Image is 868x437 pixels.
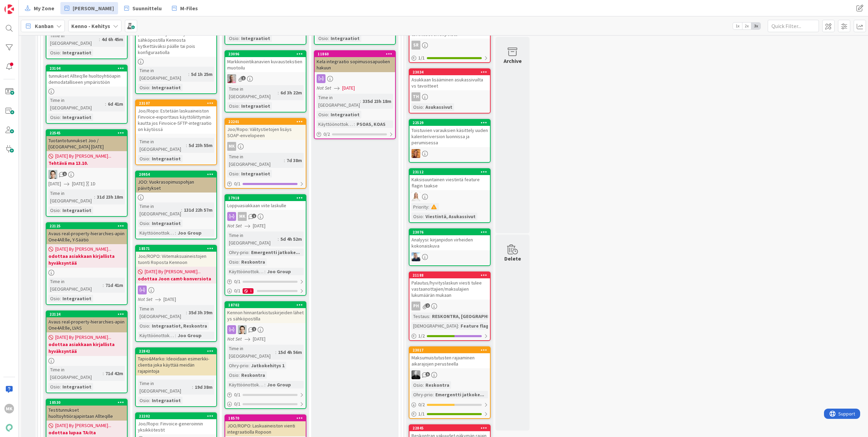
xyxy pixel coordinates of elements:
div: Time in [GEOGRAPHIC_DATA] [227,345,275,360]
div: Integraatiot [240,170,272,177]
span: : [105,100,106,108]
span: [PERSON_NAME] [73,4,114,12]
div: SL [409,192,490,201]
div: 22124 [46,311,127,317]
a: 22842Tapio&Marko: Ideoidaan esimerkki-clientia joka käyttää meidän rajapintojaTime in [GEOGRAPHIC... [135,347,217,407]
div: 0/1 [225,180,306,188]
span: : [238,258,240,266]
div: Jatkokehitys 1 [249,362,286,369]
div: TT [225,325,306,334]
div: Integraatiot [61,114,93,121]
div: Time in [GEOGRAPHIC_DATA] [227,231,278,247]
div: SR [411,41,420,50]
a: Joo/Ropo: Hyvitys- ja palautuslaskujen lähetys sähköpostilla Kennosta kytkettäväksi päälle tai po... [135,16,217,94]
a: 22124Avaus real-property-hierarchies-apiin One4All:lle, LVAS[DATE] By [PERSON_NAME]...odottaa asi... [46,310,128,393]
div: Osio [138,84,149,91]
span: : [149,84,150,91]
div: Toistuvien varauksien käsittely uuden kalenteriversion luonnissa ja perumisessa [409,126,490,147]
div: Time in [GEOGRAPHIC_DATA] [227,85,278,100]
div: Joo/Ropo: Hyvitys- ja palautuslaskujen lähetys sähköpostilla Kennosta kytkettäväksi päälle tai po... [136,17,216,57]
img: Visit kanbanzone.com [4,4,14,14]
div: 1/2 [409,332,490,340]
div: JJ [409,252,490,261]
div: Integraatiot [61,295,93,302]
span: : [238,170,240,177]
div: Testaus [411,313,429,320]
div: tunnukset Allteq:lle huoltoyhtiöapin demodatalliseen ympäristöön [46,71,127,87]
a: 21188Palautus/hyvityslaskun viesti tulee vastaanottajien/maksulajien lukumäärän mukaanPHTestaus:R... [409,272,491,341]
span: 0 / 2 [323,131,330,138]
div: Emergentti jatkoke... [249,249,302,256]
div: 15d 4h 56m [276,348,304,356]
a: 18571Joo/ROPO: Viitemaksuaineistojen tuonti Roposta Kennoon[DATE] By [PERSON_NAME]...odottaa Joon... [135,245,217,342]
a: [PERSON_NAME] [60,2,118,14]
div: Joo Group [265,268,293,275]
div: 22529Toistuvien varauksien käsittely uuden kalenteriversion luonnissa ja perumisessa [409,120,490,147]
div: Osio [411,213,423,220]
div: 0/11 [225,287,306,295]
span: : [149,322,150,330]
span: M-Files [180,4,198,12]
div: 18702 [225,302,306,308]
span: : [238,102,240,110]
div: Osio [227,35,238,42]
div: Analyysi: kirjanpidon virheiden kokonaiskuva [409,235,490,250]
div: HJ [225,74,306,83]
span: [DATE] By [PERSON_NAME]... [55,246,111,253]
span: : [458,322,459,330]
b: Tehtävä ma 13.10. [48,160,125,167]
div: Time in [GEOGRAPHIC_DATA] [138,67,188,82]
div: Integraatiot [329,111,361,118]
div: SR [409,41,490,50]
div: 22125Avaus real-property-hierarchies-apiin One4All:lle, Y-Säätiö [46,223,127,244]
img: SL [411,192,420,201]
div: 22529 [409,120,490,126]
span: 1 [241,76,246,80]
div: Osio [317,35,328,42]
span: 1 [252,214,256,218]
div: Osio [138,220,149,227]
span: : [423,213,424,220]
a: 23112Kaksisuuntainen viestintä feature flagin taakseSLPriority:Osio:Viestintä, Asukassivut [409,168,491,223]
div: Joo Group [265,381,293,388]
div: Loppuasiakkaan viite laskulle [225,201,306,210]
a: Suunnittelu [120,2,166,14]
div: Osio [411,103,423,111]
div: 0/2 [315,130,395,138]
div: 6d 3h 22m [279,89,304,96]
span: : [60,207,61,214]
span: : [149,220,150,227]
div: 22124 [49,312,127,317]
div: Käyttöönottokriittisyys [138,229,175,237]
div: 23017Maksumuistutusten rajaaminen aikarajojen perusteella [409,347,490,368]
span: 1 / 1 [418,54,425,62]
div: Integraatiot [150,155,183,162]
span: : [360,97,361,105]
div: Joo Group [176,332,203,339]
span: [DATE] [163,296,176,303]
span: [DATE] By [PERSON_NAME]... [145,268,201,275]
div: Viestintä, Asukassivut [424,213,477,220]
a: 23104tunnukset Allteq:lle huoltoyhtiöapin demodatalliseen ympäristöönTime in [GEOGRAPHIC_DATA]:6d... [46,65,128,124]
img: TT [238,325,247,334]
div: 23017 [409,347,490,353]
div: Osio [138,322,149,330]
div: Osio [227,371,238,379]
a: 18702Kennon hinnantarkistuskirjeiden lähetys sähköpostillaTTNot Set[DATE]Time in [GEOGRAPHIC_DATA... [225,301,306,409]
div: 17918 [225,195,306,201]
span: : [354,120,355,128]
span: : [248,249,249,256]
div: Avaus real-property-hierarchies-apiin One4All:lle, Y-Säätiö [46,229,127,244]
div: 22842 [139,349,216,354]
div: Time in [GEOGRAPHIC_DATA] [138,138,186,153]
span: : [428,203,429,211]
span: 1 [62,172,67,176]
div: PSOAS, KOAS [355,120,387,128]
span: : [175,229,176,237]
span: Support [14,1,31,9]
div: Ohry-prio [227,249,248,256]
div: 1D [90,180,96,187]
div: 17918 [228,196,306,200]
div: 23107Joo/Ropo: Estetään laskuaineiston Finvoice-exporttaus käyttöliittymän kautta jos Finvoice-SF... [136,100,216,134]
div: 5d 4h 52m [279,235,304,243]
